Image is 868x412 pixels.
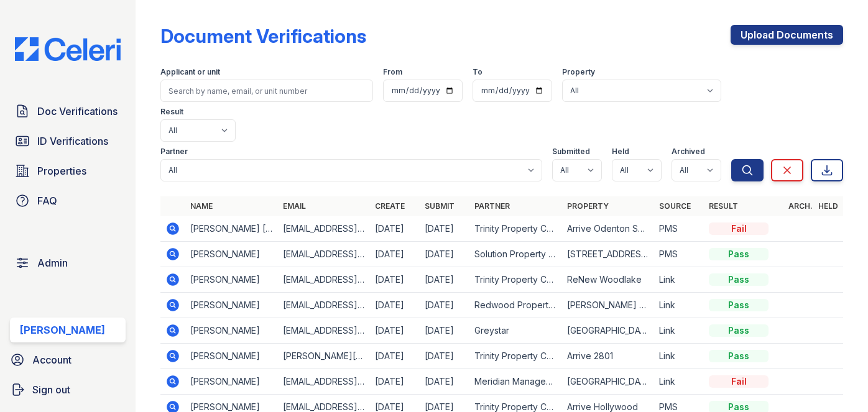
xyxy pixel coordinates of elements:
td: [DATE] [370,318,420,344]
td: [DATE] [420,267,469,293]
a: Submit [425,201,455,211]
td: [DATE] [370,216,420,242]
a: Admin [10,250,126,275]
span: ID Verifications [37,134,108,149]
a: Upload Documents [731,25,843,45]
td: Trinity Property Consultants [469,267,561,293]
div: Fail [709,222,769,235]
td: [PERSON_NAME] [185,344,277,369]
div: Fail [709,375,769,388]
td: [DATE] [370,293,420,318]
td: [PERSON_NAME] [185,293,277,318]
a: Sign out [5,377,131,402]
a: Account [5,347,131,372]
a: ID Verifications [10,129,126,153]
label: Result [160,107,183,117]
label: Held [612,147,629,157]
a: Create [375,201,405,211]
a: Held [818,201,838,211]
td: [EMAIL_ADDRESS][DOMAIN_NAME] [278,216,370,242]
td: [PERSON_NAME] [185,242,277,267]
div: Document Verifications [160,25,366,47]
span: Doc Verifications [37,104,118,119]
td: Arrive Odenton South [562,216,654,242]
td: Arrive 2801 [562,344,654,369]
td: [EMAIL_ADDRESS][DOMAIN_NAME] [278,267,370,293]
td: [DATE] [420,344,469,369]
td: Link [654,293,704,318]
td: [DATE] [420,318,469,344]
a: FAQ [10,188,126,213]
label: Submitted [552,147,590,157]
td: PMS [654,242,704,267]
a: Properties [10,158,126,183]
td: [DATE] [420,369,469,395]
label: Applicant or unit [160,67,220,77]
td: [DATE] [370,344,420,369]
div: Pass [709,248,769,260]
span: Properties [37,163,86,178]
td: Solution Property Management [469,242,561,267]
span: FAQ [37,193,57,208]
a: Partner [474,201,510,211]
td: [PERSON_NAME] [185,369,277,395]
input: Search by name, email, or unit number [160,80,373,102]
td: [DATE] [370,242,420,267]
div: [PERSON_NAME] [20,323,105,337]
td: [EMAIL_ADDRESS][DOMAIN_NAME] [278,242,370,267]
td: Redwood Property Investors [469,293,561,318]
a: Result [709,201,738,211]
td: [DATE] [370,267,420,293]
label: Archived [672,147,705,157]
td: PMS [654,216,704,242]
span: Account [32,352,72,367]
label: Property [562,67,595,77]
td: [PERSON_NAME] [PERSON_NAME] [185,216,277,242]
a: Email [283,201,306,211]
a: Arch. [788,201,813,211]
label: To [473,67,482,77]
td: Trinity Property Consultants [469,344,561,369]
td: Link [654,318,704,344]
img: CE_Logo_Blue-a8612792a0a2168367f1c8372b55b34899dd931a85d93a1a3d3e32e68fde9ad4.png [5,37,131,61]
td: [EMAIL_ADDRESS][DOMAIN_NAME] [278,318,370,344]
a: Property [567,201,609,211]
td: [EMAIL_ADDRESS][DOMAIN_NAME] [278,293,370,318]
label: Partner [160,147,188,157]
span: Sign out [32,382,70,397]
a: Name [190,201,213,211]
td: ReNew Woodlake [562,267,654,293]
div: Pass [709,324,769,337]
td: [PERSON_NAME] [185,318,277,344]
td: [DATE] [420,216,469,242]
td: Link [654,267,704,293]
td: [PERSON_NAME] [185,267,277,293]
div: Pass [709,273,769,286]
a: Doc Verifications [10,99,126,124]
td: Link [654,369,704,395]
td: Meridian Management Group [469,369,561,395]
td: [GEOGRAPHIC_DATA] [562,369,654,395]
td: [DATE] [420,293,469,318]
div: Pass [709,299,769,311]
td: Trinity Property Consultants [469,216,561,242]
span: Admin [37,255,68,270]
label: From [383,67,402,77]
td: [STREET_ADDRESS] [562,242,654,267]
td: [DATE] [370,369,420,395]
td: Greystar [469,318,561,344]
a: Source [659,201,691,211]
td: [EMAIL_ADDRESS][DOMAIN_NAME] [278,369,370,395]
td: Link [654,344,704,369]
td: [DATE] [420,242,469,267]
div: Pass [709,350,769,362]
td: [PERSON_NAME][EMAIL_ADDRESS][PERSON_NAME][DOMAIN_NAME] [278,344,370,369]
td: [GEOGRAPHIC_DATA] [562,318,654,344]
td: [PERSON_NAME] 2443 [562,293,654,318]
